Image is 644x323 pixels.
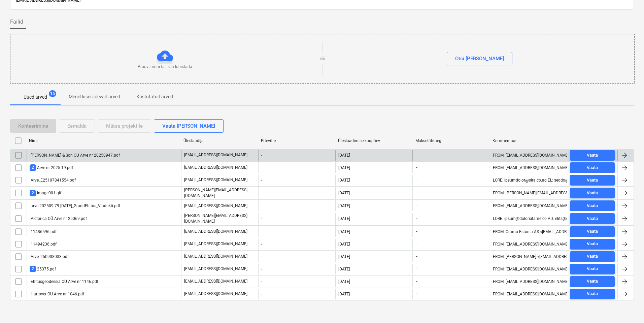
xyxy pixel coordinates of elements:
p: [EMAIL_ADDRESS][DOMAIN_NAME] [184,152,247,158]
span: - [415,203,418,209]
div: 25375.pdf [30,266,56,272]
div: arve 202509-79 [DATE]_GrandEhitus_Viadukti.pdf [30,203,120,208]
div: [DATE] [338,165,350,170]
div: Ettevõte [261,138,333,143]
div: - [258,239,335,250]
span: - [415,266,418,272]
div: Vaata [587,152,598,159]
div: - [258,264,335,274]
div: [DATE] [338,292,350,296]
div: - [258,251,335,262]
p: [EMAIL_ADDRESS][DOMAIN_NAME] [184,165,247,170]
div: Vaata [587,240,598,248]
span: 2 [30,266,36,272]
span: 15 [49,90,56,97]
div: - [258,276,335,287]
div: Vaata [587,228,598,235]
div: Arve_250908033.pdf [30,254,69,259]
div: - [258,175,335,186]
div: - [258,187,335,199]
button: Vaata [570,213,615,224]
div: - [258,289,335,299]
span: - [415,165,418,170]
div: Vaata [587,164,598,172]
div: [DATE] [338,267,350,271]
span: Failid [10,18,23,26]
div: Kommentaar [493,138,565,143]
div: Vaata [PERSON_NAME] [162,122,215,130]
div: Üleslaadija [183,138,256,143]
iframe: Chat Widget [610,291,644,323]
button: Vaata [PERSON_NAME] [154,119,224,133]
div: Ehitusgeodeesia OÜ Arve nr 1146.pdf [30,279,98,284]
div: [DATE] [338,191,350,195]
span: - [415,177,418,183]
div: [DATE] [338,242,350,247]
p: [EMAIL_ADDRESS][DOMAIN_NAME] [184,279,247,284]
div: [PERSON_NAME] & Son OÜ Arve nr 20250947.pdf [30,153,120,158]
p: [EMAIL_ADDRESS][DOMAIN_NAME] [184,203,247,209]
p: [EMAIL_ADDRESS][DOMAIN_NAME] [184,229,247,234]
span: - [415,216,418,222]
div: [DATE] [338,203,350,208]
div: [DATE] [338,153,350,158]
div: - [258,200,335,211]
div: - [258,162,335,173]
div: 11494236.pdf [30,242,57,247]
div: [DATE] [338,229,350,234]
div: Vaata [587,189,598,197]
button: Otsi [PERSON_NAME] [447,52,512,65]
div: Vaata [587,278,598,285]
div: image001.gif [30,190,61,196]
p: [EMAIL_ADDRESS][DOMAIN_NAME] [184,266,247,272]
button: Vaata [570,289,615,299]
button: Vaata [570,188,615,198]
div: - [258,213,335,224]
div: Vaata [587,202,598,210]
div: Arve nr 2025-19.pdf [30,164,73,171]
div: [DATE] [338,254,350,259]
p: Proovi mõni fail siia lohistada [138,64,192,70]
div: Vaata [587,265,598,273]
span: - [415,291,418,297]
button: Vaata [570,175,615,186]
div: Arve_E25107841554.pdf [30,178,76,183]
div: Hartover OÜ Arve nr 1046.pdf [30,292,84,296]
span: - [415,279,418,284]
p: [PERSON_NAME][EMAIL_ADDRESS][DOMAIN_NAME] [184,213,256,224]
span: - [415,254,418,259]
p: [EMAIL_ADDRESS][DOMAIN_NAME] [184,254,247,259]
p: Kustutatud arved [136,93,173,100]
span: - [415,229,418,234]
span: 2 [30,164,36,171]
span: - [415,190,418,196]
div: [DATE] [338,279,350,284]
button: Vaata [570,276,615,287]
div: [DATE] [338,178,350,183]
p: [EMAIL_ADDRESS][DOMAIN_NAME] [184,177,247,183]
div: Proovi mõni fail siia lohistadavõiOtsi [PERSON_NAME] [10,34,635,84]
div: Vaata [587,176,598,184]
div: Vaata [587,290,598,298]
span: - [415,152,418,158]
p: Menetluses olevad arved [69,93,120,100]
button: Vaata [570,226,615,237]
button: Vaata [570,251,615,262]
p: või [320,56,325,62]
button: Vaata [570,239,615,250]
div: [DATE] [338,216,350,221]
div: - [258,226,335,237]
p: Uued arved [24,94,47,101]
button: Vaata [570,150,615,161]
span: - [415,241,418,247]
button: Vaata [570,264,615,274]
div: - [258,150,335,161]
div: Vaata [587,253,598,260]
div: Otsi [PERSON_NAME] [455,54,504,63]
p: [EMAIL_ADDRESS][DOMAIN_NAME] [184,241,247,247]
button: Vaata [570,162,615,173]
div: Vaata [587,215,598,223]
button: Vaata [570,200,615,211]
div: Maksetähtaeg [415,138,487,143]
div: Pictorica OÜ Arve nr 25069.pdf [30,216,87,221]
